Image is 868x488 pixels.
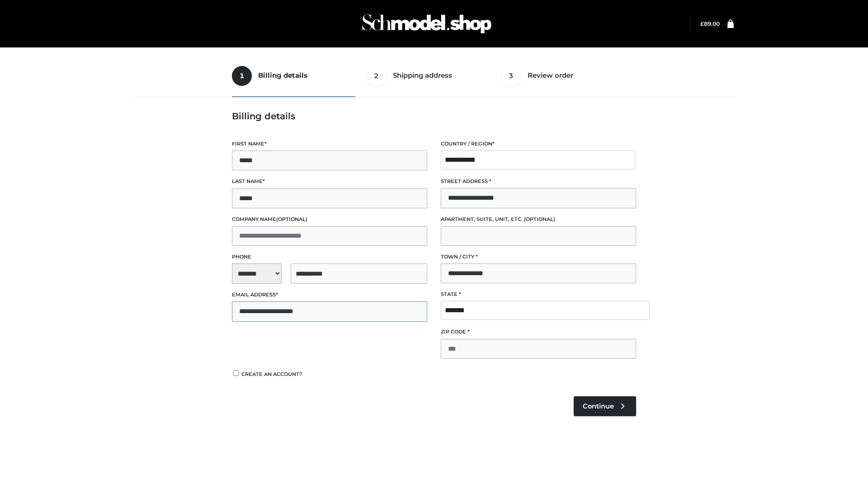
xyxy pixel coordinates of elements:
a: £89.00 [700,20,720,27]
label: Town / City [441,253,636,261]
label: ZIP Code [441,328,636,336]
span: Continue [583,402,614,410]
h3: Billing details [232,111,636,122]
label: State [441,290,636,299]
a: Continue [574,396,636,416]
label: Company name [232,215,427,224]
span: £ [700,20,704,27]
label: Phone [232,253,427,261]
bdi: 89.00 [700,20,720,27]
input: Create an account? [232,370,240,376]
span: (optional) [524,216,555,222]
label: Country / Region [441,140,636,148]
label: Email address [232,291,427,299]
span: Create an account? [241,371,302,377]
span: (optional) [276,216,307,222]
label: Last name [232,177,427,186]
label: First name [232,140,427,148]
label: Apartment, suite, unit, etc. [441,215,636,224]
img: Schmodel Admin 964 [359,6,495,42]
label: Street address [441,177,636,186]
